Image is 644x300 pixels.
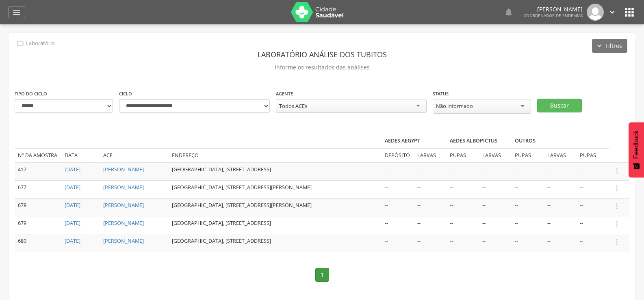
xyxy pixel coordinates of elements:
a: [PERSON_NAME] [103,237,144,244]
td: -- [479,180,512,198]
td: -- [512,162,544,180]
a: [DATE] [65,202,80,209]
td: Endereço [169,148,382,162]
i:  [612,202,621,211]
td: Larvas [544,148,577,162]
div: Todos ACEs [279,102,307,110]
td: -- [414,162,447,180]
label: Ciclo [119,91,132,97]
button: Feedback - Mostrar pesquisa [629,122,644,177]
td: 677 [15,180,61,198]
td: Pupas [447,148,479,162]
td: -- [544,180,577,198]
td: -- [577,234,609,251]
button: Filtros [592,39,627,53]
i:  [612,220,621,229]
td: Data [61,148,100,162]
th: Aedes aegypt [382,134,447,148]
p: [PERSON_NAME] [524,6,583,12]
td: -- [544,198,577,216]
a: [PERSON_NAME] [103,220,144,227]
td: -- [414,198,447,216]
td: 680 [15,234,61,251]
a:  [8,6,25,18]
td: -- [544,162,577,180]
span: Feedback [633,130,640,159]
label: Tipo do ciclo [15,91,47,97]
td: -- [544,216,577,234]
td: 679 [15,216,61,234]
td: -- [479,234,512,251]
td: -- [414,180,447,198]
td: -- [577,180,609,198]
td: -- [447,198,479,216]
td: -- [577,216,609,234]
a: [DATE] [65,166,80,173]
td: [GEOGRAPHIC_DATA], [STREET_ADDRESS][PERSON_NAME] [169,198,382,216]
i:  [608,8,617,17]
div: Não informado [436,102,473,110]
td: -- [447,162,479,180]
td: -- [479,216,512,234]
label: Agente [276,91,293,97]
a:  [504,4,514,21]
span: Coordenador de Endemias [524,13,583,18]
td: -- [414,234,447,251]
td: -- [382,198,414,216]
td: -- [447,180,479,198]
td: 678 [15,198,61,216]
i:  [623,6,636,19]
td: 417 [15,162,61,180]
i:  [612,166,621,175]
td: -- [447,216,479,234]
i:  [612,237,621,246]
button: Buscar [537,99,582,112]
a:  [608,4,617,21]
td: Larvas [414,148,447,162]
td: [GEOGRAPHIC_DATA], [STREET_ADDRESS] [169,216,382,234]
td: Pupas [577,148,609,162]
td: -- [382,234,414,251]
td: -- [479,198,512,216]
td: [GEOGRAPHIC_DATA], [STREET_ADDRESS] [169,162,382,180]
label: Status [433,91,449,97]
i:  [504,7,514,17]
td: -- [512,216,544,234]
td: -- [512,180,544,198]
td: [GEOGRAPHIC_DATA], [STREET_ADDRESS][PERSON_NAME] [169,180,382,198]
i:  [612,184,621,193]
p: Laboratório [26,40,55,47]
td: -- [382,216,414,234]
td: -- [512,198,544,216]
td: [GEOGRAPHIC_DATA], [STREET_ADDRESS] [169,234,382,251]
a: [PERSON_NAME] [103,184,144,191]
td: Nº da amostra [15,148,61,162]
td: -- [577,198,609,216]
td: ACE [100,148,169,162]
td: -- [447,234,479,251]
a: [DATE] [65,184,80,191]
td: -- [382,180,414,198]
a: [DATE] [65,220,80,227]
a: [PERSON_NAME] [103,166,144,173]
a: [DATE] [65,237,80,244]
td: Depósito [382,148,414,162]
td: -- [544,234,577,251]
i:  [16,39,25,48]
td: -- [414,216,447,234]
td: Larvas [479,148,512,162]
td: -- [512,234,544,251]
td: -- [479,162,512,180]
th: Outros [512,134,577,148]
a: [PERSON_NAME] [103,202,144,209]
header: Laboratório análise dos tubitos [15,47,629,62]
th: Aedes albopictus [447,134,512,148]
td: -- [382,162,414,180]
td: -- [577,162,609,180]
i:  [12,7,22,17]
p: Informe os resultados das análises [15,62,629,73]
a: 1 [315,268,329,282]
td: Pupas [512,148,544,162]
